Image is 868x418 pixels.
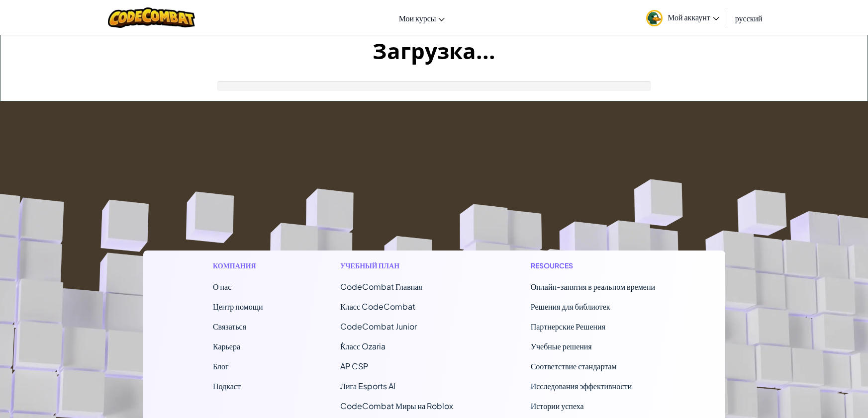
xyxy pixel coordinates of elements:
a: Учебные решения [531,341,592,351]
a: русский [730,4,768,31]
a: AP CSP [340,361,368,371]
img: avatar [646,10,663,26]
a: CodeCombat Junior [340,321,417,332]
a: ٌКласс Ozaria [340,341,386,351]
h1: Загрузка... [0,35,868,66]
a: Исследования эффективности [531,381,632,391]
a: Мой аккаунт [641,2,724,33]
img: CodeCombat logo [108,7,195,28]
a: Истории успеха [531,401,584,411]
a: Карьера [213,341,240,351]
a: Соответствие стандартам [531,361,617,371]
a: Класс CodeCombat [340,301,415,312]
span: CodeCombat Главная [340,281,422,292]
a: Онлайн-занятия в реальном времени [531,281,655,292]
a: Лига Esports AI [340,381,395,391]
a: О нас [213,281,231,292]
a: Партнерские Решения [531,321,605,332]
a: Решения для библиотек [531,301,610,312]
h1: Resources [531,260,655,271]
a: Блог [213,361,229,371]
span: Мои курсы [399,13,436,23]
span: русский [735,13,763,23]
a: Мои курсы [394,4,450,31]
span: Связаться [213,321,246,332]
h1: Компания [213,260,263,271]
a: CodeCombat Миры на Roblox [340,401,453,411]
span: Мой аккаунт [668,12,719,22]
a: Центр помощи [213,301,263,312]
a: Подкаст [213,381,241,391]
h1: Учебный план [340,260,453,271]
